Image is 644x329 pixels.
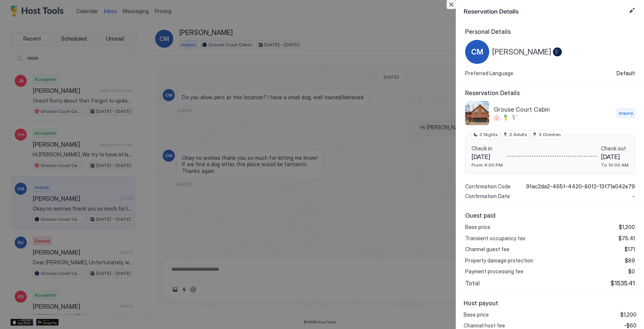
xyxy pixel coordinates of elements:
[624,246,635,253] span: $171
[465,224,490,230] span: Base price
[465,279,480,287] span: Total
[601,162,629,168] span: To 10:00 AM
[465,257,533,264] span: Property damage protection
[492,47,551,57] span: [PERSON_NAME]
[472,153,503,161] span: [DATE]
[472,145,503,152] span: Check in
[628,268,635,275] span: $0
[620,311,636,318] span: $1,200
[625,257,635,264] span: $89
[627,6,636,15] button: Edit reservation
[465,193,510,200] span: Confirmation Date
[479,131,498,138] span: 2 Nights
[465,89,635,97] span: Reservation Details
[619,224,635,230] span: $1,200
[464,322,505,329] span: Channel host fee
[619,110,633,117] span: Inquiry
[509,131,527,138] span: 2 Adults
[465,101,489,125] div: listing image
[465,268,523,275] span: Payment processing fee
[618,235,635,242] span: $75.41
[632,193,635,200] span: -
[465,212,635,219] span: Guest paid
[465,70,513,77] span: Preferred Language
[464,6,626,15] span: Reservation Details
[610,279,635,287] span: $1535.41
[539,131,561,138] span: 3 Children
[526,183,635,190] span: 9fac2da2-465f-4420-80f2-13f71a042e79
[465,183,511,190] span: Confirmation Code
[465,246,510,253] span: Channel guest fee
[472,162,503,168] span: From 4:00 PM
[617,70,635,77] span: Default
[601,145,629,152] span: Check out
[494,106,614,113] span: Grouse Court Cabin
[465,235,525,242] span: Transient occupancy tax
[464,299,636,307] span: Host payout
[464,311,489,318] span: Base price
[465,28,635,35] span: Personal Details
[624,322,636,329] span: -$60
[471,46,483,58] span: CM
[601,153,629,161] span: [DATE]
[8,303,26,321] iframe: Intercom live chat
